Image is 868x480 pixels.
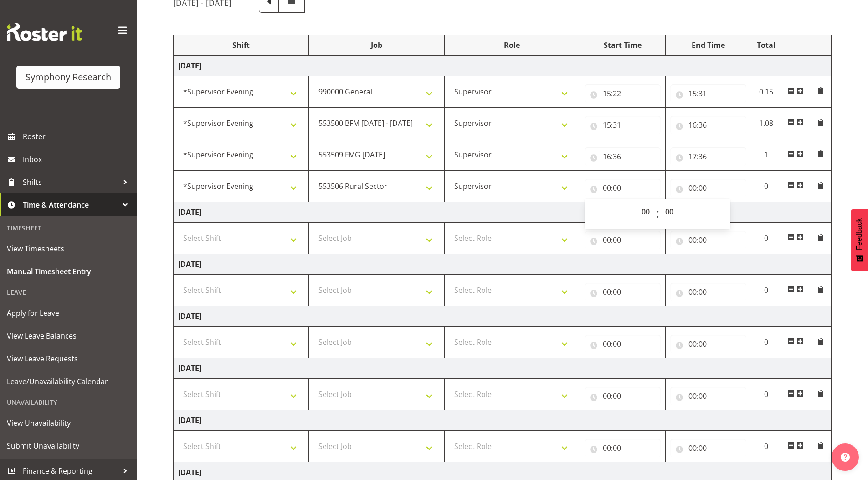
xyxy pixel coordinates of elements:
[585,84,661,103] input: Click to select...
[313,40,439,51] div: Job
[2,412,134,434] a: View Unavailability
[2,434,134,457] a: Submit Unavailability
[23,175,118,189] span: Shifts
[174,202,832,223] td: [DATE]
[7,23,82,41] img: Rosterit website logo
[2,219,134,237] div: Timesheet
[751,327,781,358] td: 0
[585,387,661,405] input: Click to select...
[7,439,130,453] span: Submit Unavailability
[178,40,304,51] div: Shift
[7,329,130,343] span: View Leave Balances
[751,275,781,306] td: 0
[585,231,661,249] input: Click to select...
[585,439,661,457] input: Click to select...
[751,171,781,202] td: 0
[670,387,746,405] input: Click to select...
[2,283,134,302] div: Leave
[7,375,130,388] span: Leave/Unavailability Calendar
[670,231,746,249] input: Click to select...
[174,358,832,379] td: [DATE]
[670,283,746,301] input: Click to select...
[585,147,661,166] input: Click to select...
[2,370,134,393] a: Leave/Unavailability Calendar
[2,237,134,260] a: View Timesheets
[751,76,781,108] td: 0.15
[174,410,832,431] td: [DATE]
[751,431,781,462] td: 0
[23,130,132,143] span: Roster
[174,56,832,76] td: [DATE]
[585,335,661,353] input: Click to select...
[585,116,661,134] input: Click to select...
[23,198,118,212] span: Time & Attendance
[670,40,746,51] div: End Time
[23,464,118,478] span: Finance & Reporting
[174,306,832,327] td: [DATE]
[7,265,130,278] span: Manual Timesheet Entry
[851,209,868,271] button: Feedback - Show survey
[174,254,832,275] td: [DATE]
[841,453,850,462] img: help-xxl-2.png
[751,379,781,410] td: 0
[585,179,661,197] input: Click to select...
[670,439,746,457] input: Click to select...
[751,108,781,139] td: 1.08
[7,416,130,430] span: View Unavailability
[2,302,134,324] a: Apply for Leave
[855,218,863,250] span: Feedback
[656,203,659,225] span: :
[2,260,134,283] a: Manual Timesheet Entry
[2,324,134,347] a: View Leave Balances
[670,335,746,353] input: Click to select...
[670,179,746,197] input: Click to select...
[23,152,132,166] span: Inbox
[7,306,130,320] span: Apply for Leave
[670,84,746,103] input: Click to select...
[585,40,661,51] div: Start Time
[751,139,781,171] td: 1
[585,283,661,301] input: Click to select...
[7,242,130,256] span: View Timesheets
[26,70,111,84] div: Symphony Research
[449,40,575,51] div: Role
[2,347,134,370] a: View Leave Requests
[670,147,746,166] input: Click to select...
[670,116,746,134] input: Click to select...
[751,223,781,254] td: 0
[2,393,134,412] div: Unavailability
[756,40,777,51] div: Total
[7,352,130,365] span: View Leave Requests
